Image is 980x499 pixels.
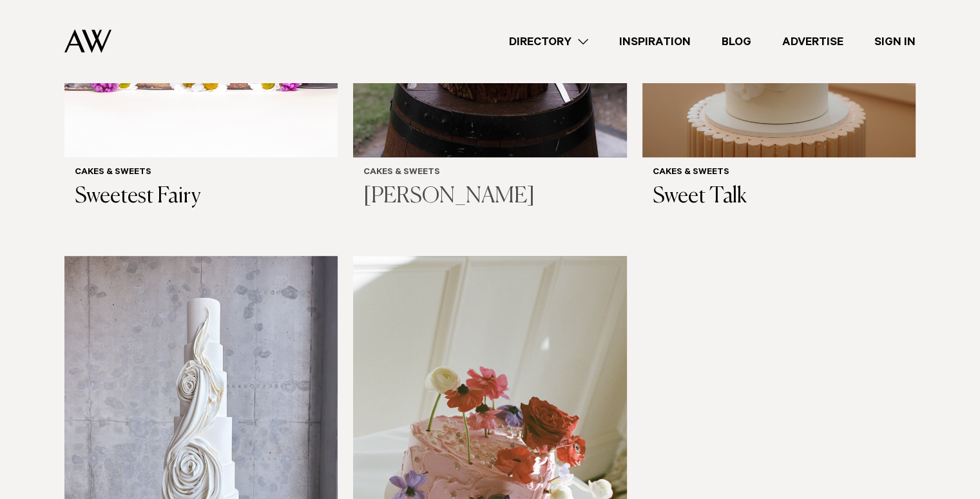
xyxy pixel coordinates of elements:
[75,168,327,179] h6: Cakes & Sweets
[604,33,706,50] a: Inspiration
[859,33,931,50] a: Sign In
[64,29,111,53] img: Auckland Weddings Logo
[494,33,604,50] a: Directory
[75,184,327,210] h3: Sweetest Fairy
[363,184,616,210] h3: [PERSON_NAME]
[653,168,905,179] h6: Cakes & Sweets
[653,184,905,210] h3: Sweet Talk
[363,168,616,179] h6: Cakes & Sweets
[706,33,767,50] a: Blog
[767,33,859,50] a: Advertise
